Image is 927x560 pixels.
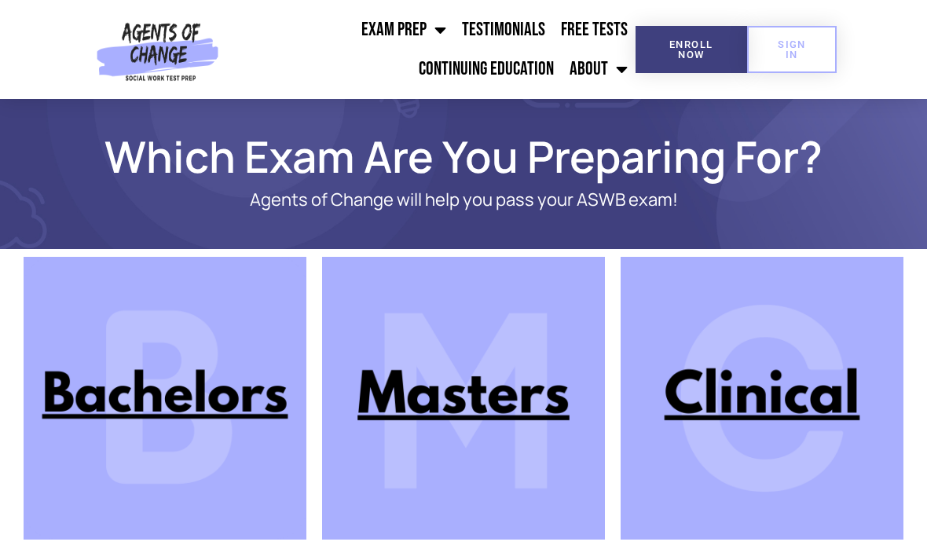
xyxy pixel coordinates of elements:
a: Free Tests [553,10,636,49]
span: SIGN IN [772,39,812,60]
p: Agents of Change will help you pass your ASWB exam! [102,190,825,210]
a: Exam Prep [354,10,454,49]
h1: Which Exam Are You Preparing For? [39,138,888,174]
a: Testimonials [454,10,553,49]
a: About [562,49,636,89]
span: Enroll Now [661,39,723,60]
nav: Menu [225,10,636,89]
a: Continuing Education [411,49,562,89]
a: Enroll Now [636,26,748,73]
a: SIGN IN [747,26,837,73]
